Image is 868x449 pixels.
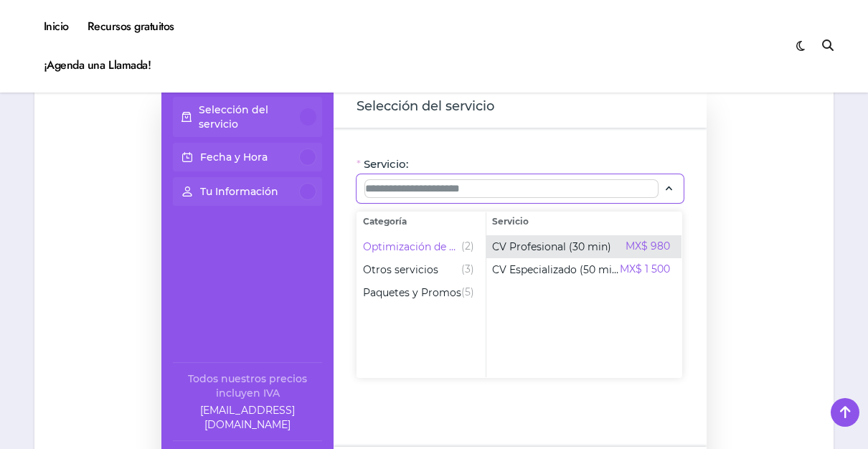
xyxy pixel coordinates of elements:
[173,403,322,432] a: Company email: ayuda@elhadadelasvacantes.com
[364,157,408,171] span: Servicio:
[34,46,160,85] a: ¡Agenda una Llamada!
[357,97,494,117] span: Selección del servicio
[199,103,301,131] p: Selección del servicio
[620,261,670,278] span: MX$ 1 500
[34,7,78,46] a: Inicio
[363,263,438,277] span: Otros servicios
[461,261,474,278] span: (3)
[357,212,682,378] div: Selecciona el servicio
[200,184,278,199] p: Tu Información
[200,150,268,164] p: Fecha y Hora
[363,240,461,254] span: Optimización de CV
[492,240,611,254] span: CV Profesional (30 min)
[173,372,322,400] div: Todos nuestros precios incluyen IVA
[357,212,486,231] span: Categoría
[363,285,461,300] span: Paquetes y Promos
[461,238,474,255] span: (2)
[486,212,681,231] span: Servicio
[78,7,184,46] a: Recursos gratuitos
[492,263,620,277] span: CV Especializado (50 min)
[626,238,670,255] span: MX$ 980
[461,284,474,301] span: (5)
